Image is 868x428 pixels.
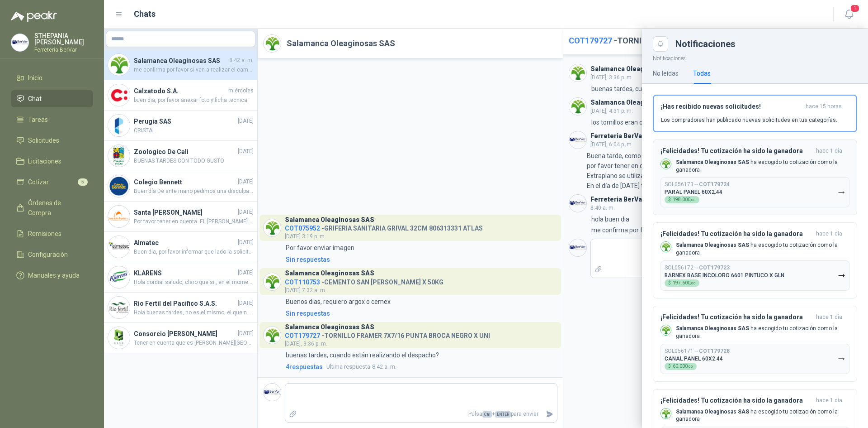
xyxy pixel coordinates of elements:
[28,229,61,239] span: Remisiones
[28,156,61,166] span: Licitaciones
[28,94,42,104] span: Chat
[816,147,842,155] span: hace 1 día
[11,173,93,191] a: Cotizar5
[673,197,696,202] span: 198.000
[11,225,93,242] a: Remisiones
[675,39,857,48] div: Notificaciones
[661,103,802,111] h3: ¡Has recibido nuevas solicitudes!
[642,52,868,63] p: Notificaciones
[665,356,723,362] p: CANAL PANEL 60X2.44
[676,241,849,257] p: ha escogido tu cotización como la ganadora
[665,264,730,271] p: SOL056172 →
[816,313,842,321] span: hace 1 día
[653,306,857,382] button: ¡Felicidades! Tu cotización ha sido la ganadorahace 1 día Company LogoSalamanca Oleaginosas SAS h...
[653,222,857,298] button: ¡Felicidades! Tu cotización ha sido la ganadorahace 1 día Company LogoSalamanca Oleaginosas SAS h...
[676,159,849,174] p: ha escogido tu cotización como la ganadora
[676,409,749,415] b: Salamanca Oleaginosas SAS
[816,230,842,238] span: hace 1 día
[806,103,842,111] span: hace 15 horas
[676,325,749,332] b: Salamanca Oleaginosas SAS
[665,279,699,287] div: $
[660,230,812,238] h3: ¡Felicidades! Tu cotización ha sido la ganadora
[78,178,88,186] span: 5
[660,344,849,374] button: SOL056171→COT179728CANAL PANEL 60X2.44$60.000,00
[11,69,93,87] a: Inicio
[676,159,749,165] b: Salamanca Oleaginosas SAS
[661,159,671,169] img: Company Logo
[816,397,842,404] span: hace 1 día
[28,270,80,280] span: Manuales y ayuda
[11,153,93,170] a: Licitaciones
[28,73,42,83] span: Inicio
[665,181,730,188] p: SOL056173 →
[673,281,696,285] span: 197.600
[665,348,730,355] p: SOL056171 →
[653,95,857,132] button: ¡Has recibido nuevas solicitudes!hace 15 horas Los compradores han publicado nuevas solicitudes e...
[28,177,49,187] span: Cotizar
[688,365,693,369] span: ,00
[11,194,93,221] a: Órdenes de Compra
[11,246,93,263] a: Configuración
[28,115,48,125] span: Tareas
[676,242,749,248] b: Salamanca Oleaginosas SAS
[34,47,93,53] p: Ferreteria BerVar
[690,281,696,285] span: ,00
[661,242,671,252] img: Company Logo
[661,116,837,124] p: Los compradores han publicado nuevas solicitudes en tus categorías.
[653,68,679,78] div: No leídas
[661,325,671,335] img: Company Logo
[660,147,812,155] h3: ¡Felicidades! Tu cotización ha sido la ganadora
[660,397,812,404] h3: ¡Felicidades! Tu cotización ha sido la ganadora
[653,36,668,52] button: Close
[28,250,68,260] span: Configuración
[665,196,699,203] div: $
[134,8,156,20] h1: Chats
[699,348,730,354] b: COT179728
[676,408,849,423] p: ha escogido tu cotización como la ganadora
[699,181,730,188] b: COT179724
[665,189,722,195] p: PARAL PANEL 60X2.44
[660,313,812,321] h3: ¡Felicidades! Tu cotización ha sido la ganadora
[11,267,93,284] a: Manuales y ayuda
[661,409,671,418] img: Company Logo
[676,325,849,340] p: ha escogido tu cotización como la ganadora
[841,6,857,23] button: 1
[665,272,784,279] p: BARNEX BASE INCOLORO 6601 PINTUCO X GLN
[660,177,849,207] button: SOL056173→COT179724PARAL PANEL 60X2.44$198.000,00
[653,139,857,216] button: ¡Felicidades! Tu cotización ha sido la ganadorahace 1 día Company LogoSalamanca Oleaginosas SAS h...
[11,34,28,51] img: Company Logo
[690,198,696,202] span: ,00
[11,90,93,107] a: Chat
[34,33,93,45] p: STHEPANIA [PERSON_NAME]
[28,198,85,218] span: Órdenes de Compra
[673,364,693,369] span: 60.000
[11,111,93,128] a: Tareas
[850,4,860,13] span: 1
[693,68,711,78] div: Todas
[11,132,93,149] a: Solicitudes
[665,363,697,370] div: $
[11,11,57,22] img: Logo peakr
[699,264,730,271] b: COT179723
[660,260,849,291] button: SOL056172→COT179723BARNEX BASE INCOLORO 6601 PINTUCO X GLN$197.600,00
[28,135,59,145] span: Solicitudes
